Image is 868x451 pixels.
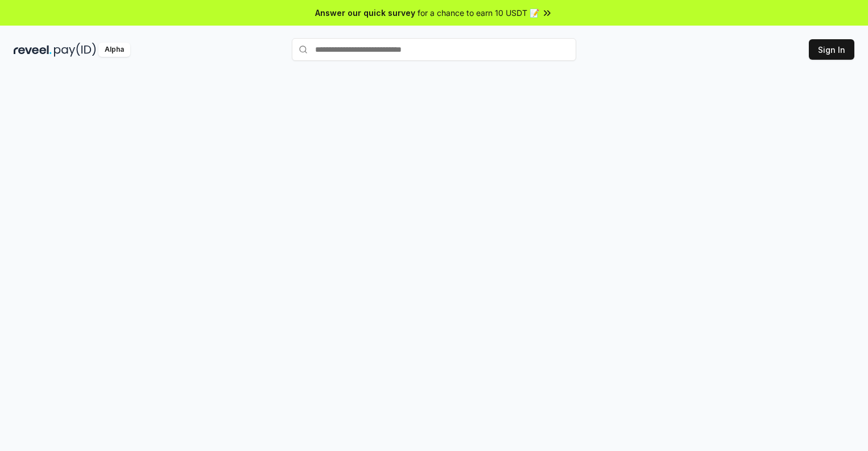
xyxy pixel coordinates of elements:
[809,39,854,60] button: Sign In
[98,43,130,57] div: Alpha
[54,43,96,57] img: pay_id
[418,7,539,19] span: for a chance to earn 10 USDT 📝
[14,43,52,57] img: reveel_dark
[315,7,415,19] span: Answer our quick survey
